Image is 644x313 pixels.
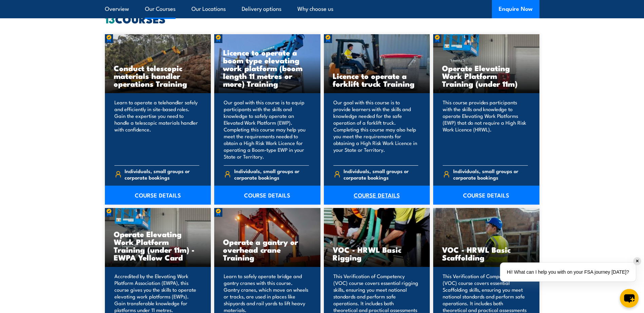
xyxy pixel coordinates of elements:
h3: Licence to operate a boom type elevating work platform (boom length 11 metres or more) Training [223,48,312,87]
a: COURSE DETAILS [105,186,211,205]
button: chat-button [620,289,639,308]
p: Our goal with this course is to provide learners with the skills and knowledge needed for the saf... [333,99,419,160]
h3: Operate Elevating Work Platform Training (under 11m) - EWPA Yellow Card [114,230,202,261]
h3: Licence to operate a forklift truck Training [333,72,421,87]
span: Individuals, small groups or corporate bookings [125,168,199,181]
h3: VOC - HRWL Basic Scaffolding [442,246,531,261]
a: COURSE DETAILS [214,186,320,205]
strong: 13 [105,10,115,27]
a: COURSE DETAILS [433,186,539,205]
p: Learn to operate a telehandler safely and efficiently in site-based roles. Gain the expertise you... [114,99,200,160]
h3: VOC - HRWL Basic Rigging [333,246,421,261]
div: ✕ [633,257,641,265]
div: Hi! What can I help you with on your FSA journey [DATE]? [500,263,636,281]
h3: Conduct telescopic materials handler operations Training [114,64,202,87]
h3: Operate Elevating Work Platform Training (under 11m) [442,64,531,87]
span: Individuals, small groups or corporate bookings [453,168,528,181]
p: This course provides participants with the skills and knowledge to operate Elevating Work Platfor... [443,99,528,160]
span: Individuals, small groups or corporate bookings [234,168,309,181]
h3: Operate a gantry or overhead crane Training [223,238,312,261]
a: COURSE DETAILS [324,186,430,205]
h2: COURSES [105,14,539,23]
p: Our goal with this course is to equip participants with the skills and knowledge to safely operat... [224,99,309,160]
span: Individuals, small groups or corporate bookings [344,168,418,181]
